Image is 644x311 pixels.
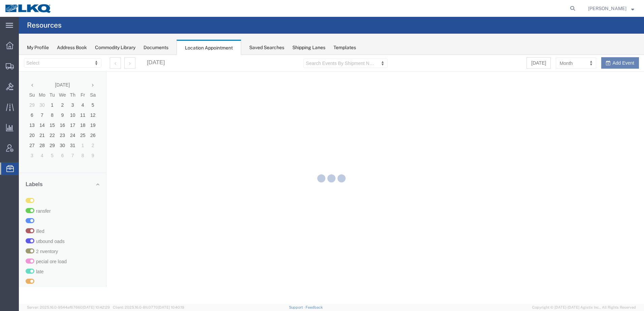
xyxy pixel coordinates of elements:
[113,305,184,309] span: Client: 2025.16.0-8fc0770
[289,305,306,309] a: Support
[57,44,87,51] div: Address Book
[333,44,356,51] div: Templates
[27,44,49,51] div: My Profile
[27,17,62,34] h4: Resources
[292,44,325,51] div: Shipping Lanes
[5,3,52,13] img: logo
[532,305,636,310] span: Copyright © [DATE]-[DATE] Agistix Inc., All Rights Reserved
[588,4,635,12] button: [PERSON_NAME]
[305,305,323,309] a: Feedback
[27,305,110,309] span: Server: 2025.16.0-9544af67660
[143,44,168,51] div: Documents
[158,305,184,309] span: [DATE] 10:40:19
[588,5,626,12] span: Brian Schmidt
[176,40,241,55] div: Location Appointment
[95,44,135,51] div: Commodity Library
[249,44,284,51] div: Saved Searches
[83,305,110,309] span: [DATE] 10:42:29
